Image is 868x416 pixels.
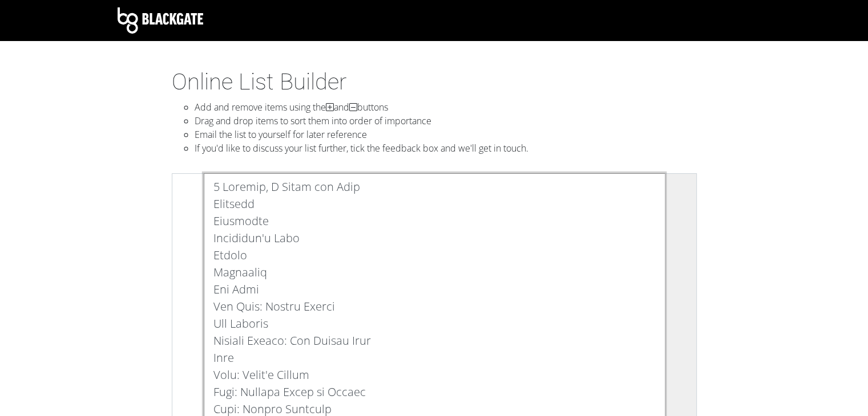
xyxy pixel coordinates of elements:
[195,128,697,141] li: Email the list to yourself for later reference
[195,141,697,155] li: If you'd like to discuss your list further, tick the feedback box and we'll get in touch.
[195,100,697,114] li: Add and remove items using the and buttons
[172,68,697,96] h1: Online List Builder
[195,114,697,128] li: Drag and drop items to sort them into order of importance
[118,7,203,34] img: Blackgate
